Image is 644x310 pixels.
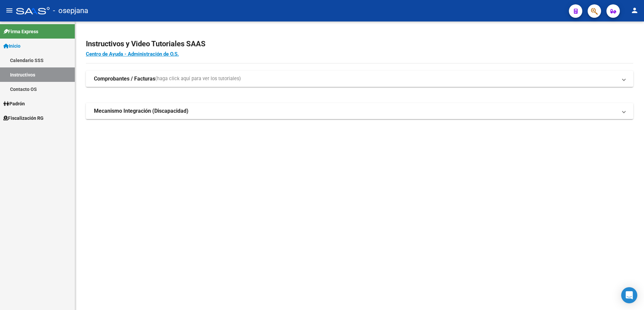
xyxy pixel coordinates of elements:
[3,100,25,107] span: Padrón
[86,51,179,57] a: Centro de Ayuda - Administración de O.S.
[86,38,633,50] h2: Instructivos y Video Tutoriales SAAS
[3,28,38,35] span: Firma Express
[155,75,241,83] span: (haga click aquí para ver los tutoriales)
[621,287,637,303] div: Open Intercom Messenger
[86,71,633,87] mat-expansion-panel-header: Comprobantes / Facturas(haga click aquí para ver los tutoriales)
[53,3,88,18] span: - osepjana
[3,42,20,50] span: Inicio
[86,103,633,119] mat-expansion-panel-header: Mecanismo Integración (Discapacidad)
[5,6,13,14] mat-icon: menu
[94,107,189,115] strong: Mecanismo Integración (Discapacidad)
[631,6,639,14] mat-icon: person
[94,75,155,83] strong: Comprobantes / Facturas
[3,114,44,122] span: Fiscalización RG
